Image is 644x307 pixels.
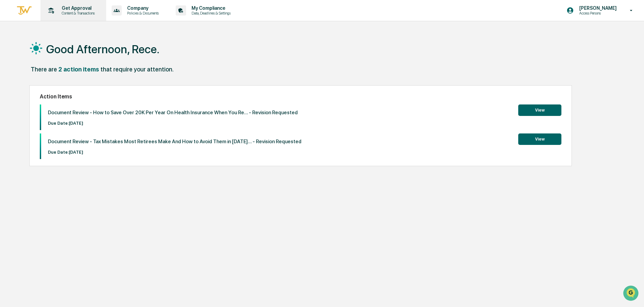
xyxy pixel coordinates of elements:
img: Greenboard [7,47,20,60]
p: Document Review - How to Save Over 20K Per Year On Health Insurance When You Re... - Revision Req... [48,110,298,116]
p: Policies & Documents [122,11,162,16]
div: 2 action items [58,66,99,73]
div: There are [31,66,57,73]
a: 🗄️Attestations [46,135,86,147]
div: 🗄️ [49,139,54,144]
div: We're available if you need us! [23,111,85,117]
p: Due Date: [DATE] [48,150,301,155]
img: 1746055101610-c473b297-6a78-478c-a979-82029cc54cd1 [7,104,19,117]
div: Start new chat [23,104,111,111]
span: Pylon [67,167,82,172]
p: Company [122,5,162,11]
a: 🔎Data Lookup [4,148,45,160]
button: View [518,104,561,116]
span: Data Lookup [13,151,42,157]
a: 🖐️Preclearance [4,135,46,147]
div: 🖐️ [7,139,12,144]
p: Get Approval [56,5,98,11]
p: Content & Transactions [56,11,98,16]
button: View [518,133,561,145]
a: View [518,106,561,113]
a: View [518,135,561,142]
div: 🔎 [7,151,12,157]
span: Preclearance [13,138,43,145]
p: [PERSON_NAME] [574,5,620,11]
p: My Compliance [186,5,234,11]
p: Data, Deadlines & Settings [186,11,234,16]
p: Document Review - Tax Mistakes Most Retirees Make And How to Avoid Them in [DATE]... - Revision R... [48,139,301,145]
h2: Action Items [40,93,561,100]
a: Powered byPylon [48,167,82,172]
div: that require your attention. [100,66,174,73]
span: Attestations [56,138,84,145]
p: Access Persons [574,11,620,16]
button: Start new chat [115,106,123,115]
iframe: Open customer support [622,285,641,303]
img: logo [16,5,32,16]
p: Due Date: [DATE] [48,121,298,126]
p: How can we help? [7,67,123,78]
h1: Good Afternoon, Rece. [46,42,159,56]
